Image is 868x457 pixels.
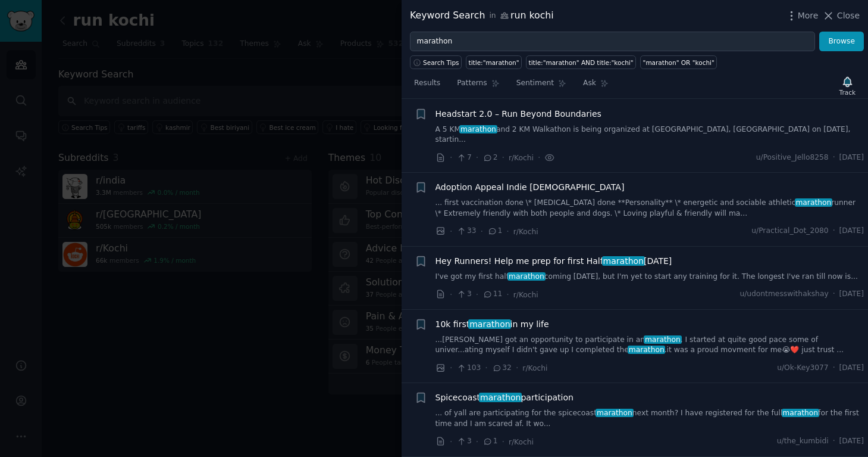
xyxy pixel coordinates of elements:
[502,151,504,164] span: ·
[640,55,717,69] a: "marathon" OR "kochi"
[453,74,503,98] a: Patterns
[435,125,864,145] a: A 5 KMmarathonand 2 KM Walkathon is being organized at [GEOGRAPHIC_DATA], [GEOGRAPHIC_DATA] on [D...
[643,58,715,67] div: "marathon" OR "kochi"
[507,272,545,281] span: marathon
[435,255,672,268] span: Hey Runners! Help me prep for first Half [DATE]
[839,153,864,163] span: [DATE]
[644,335,681,344] span: marathon
[513,228,538,236] span: r/Kochi
[516,362,518,374] span: ·
[410,8,554,23] div: Keyword Search run kochi
[529,58,634,67] div: title:"marathon" AND title:"kochi"
[435,408,864,429] a: ... of yall are participating for the spicecoastmarathonnext month? I have registered for the ful...
[798,10,819,22] span: More
[435,108,601,120] a: Headstart 2.0 – Run Beyond Boundaries
[482,153,497,163] span: 2
[739,289,828,300] span: u/udontmesswithakshay
[835,73,860,98] button: Track
[456,226,476,237] span: 33
[785,10,819,22] button: More
[435,335,864,356] a: ...[PERSON_NAME] got an opportunity to participate in anmarathon. I started at quite good pace so...
[459,125,497,133] span: marathon
[423,58,459,67] span: Search Tips
[526,55,636,69] a: title:"marathon" AND title:"kochi"
[476,151,478,164] span: ·
[509,154,534,162] span: r/Kochi
[837,10,860,22] span: Close
[435,318,549,331] a: 10k firstmarathonin my life
[481,225,483,238] span: ·
[450,151,452,164] span: ·
[410,32,815,52] input: Try a keyword related to your business
[833,153,835,163] span: ·
[456,436,471,447] span: 3
[435,391,574,404] a: Spicecoastmarathonparticipation
[502,436,504,448] span: ·
[468,319,511,329] span: marathon
[833,363,835,374] span: ·
[512,74,571,98] a: Sentiment
[833,226,835,237] span: ·
[839,363,864,374] span: [DATE]
[450,288,452,301] span: ·
[456,289,471,300] span: 3
[476,436,478,448] span: ·
[509,438,534,446] span: r/Kochi
[414,78,440,89] span: Results
[435,198,864,219] a: ... first vaccination done \* [MEDICAL_DATA] done **Personality** \* energetic and sociable athle...
[492,363,512,374] span: 32
[777,363,828,374] span: u/Ok-Key3077
[506,288,509,301] span: ·
[596,409,633,417] span: marathon
[628,346,665,354] span: marathon
[822,10,860,22] button: Close
[457,78,487,89] span: Patterns
[450,436,452,448] span: ·
[579,74,613,98] a: Ask
[833,436,835,447] span: ·
[489,11,496,21] span: in
[782,409,819,417] span: marathon
[456,153,471,163] span: 7
[751,226,828,237] span: u/Practical_Dot_2080
[435,255,672,268] a: Hey Runners! Help me prep for first Halfmarathon[DATE]
[602,256,645,266] span: marathon
[456,363,481,374] span: 103
[516,78,554,89] span: Sentiment
[485,362,487,374] span: ·
[522,364,547,372] span: r/Kochi
[839,436,864,447] span: [DATE]
[482,436,497,447] span: 1
[583,78,596,89] span: Ask
[450,225,452,238] span: ·
[506,225,509,238] span: ·
[777,436,829,447] span: u/the_kumbidi
[839,289,864,300] span: [DATE]
[482,289,502,300] span: 11
[819,32,864,52] button: Browse
[410,74,444,98] a: Results
[756,153,829,163] span: u/Positive_Jello8258
[833,289,835,300] span: ·
[466,55,522,69] a: title:"marathon"
[476,288,478,301] span: ·
[410,55,462,69] button: Search Tips
[487,226,502,237] span: 1
[435,181,625,194] a: Adoption Appeal Indie [DEMOGRAPHIC_DATA]
[435,391,574,404] span: Spicecoast participation
[435,272,864,282] a: I've got my first halfmarathoncoming [DATE], but I'm yet to start any training for it. The longes...
[795,198,832,207] span: marathon
[538,151,540,164] span: ·
[469,58,519,67] div: title:"marathon"
[513,291,538,299] span: r/Kochi
[435,318,549,331] span: 10k first in my life
[479,393,522,402] span: marathon
[839,226,864,237] span: [DATE]
[450,362,452,374] span: ·
[839,88,856,97] div: Track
